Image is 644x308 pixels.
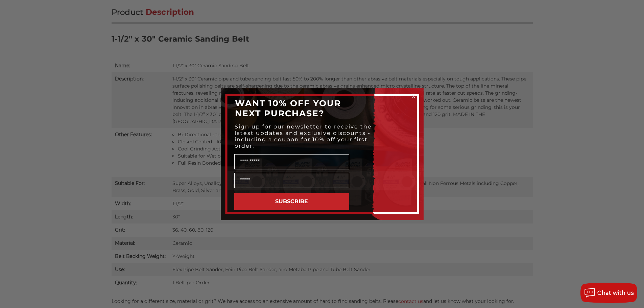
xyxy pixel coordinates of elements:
[234,193,349,210] button: SUBSCRIBE
[410,93,417,100] button: Close dialog
[234,173,349,188] input: Email
[597,290,634,296] span: Chat with us
[580,283,637,303] button: Chat with us
[235,123,372,149] span: Sign up for our newsletter to receive the latest updates and exclusive discounts - including a co...
[235,98,341,118] span: WANT 10% OFF YOUR NEXT PURCHASE?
